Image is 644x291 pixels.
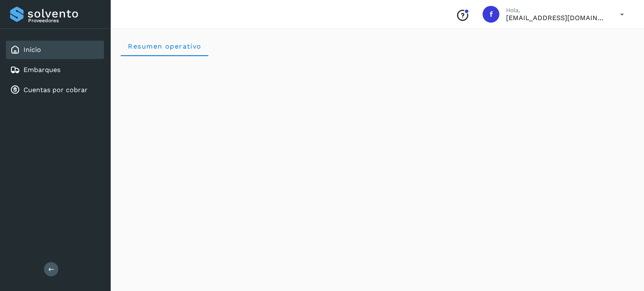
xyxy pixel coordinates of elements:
[6,81,104,99] div: Cuentas por cobrar
[23,46,41,54] a: Inicio
[6,61,104,79] div: Embarques
[23,66,60,74] a: Embarques
[127,42,202,50] span: Resumen operativo
[506,7,607,14] p: Hola,
[6,41,104,59] div: Inicio
[28,18,101,23] p: Proveedores
[23,86,88,94] a: Cuentas por cobrar
[506,14,607,22] p: fyc3@mexamerik.com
